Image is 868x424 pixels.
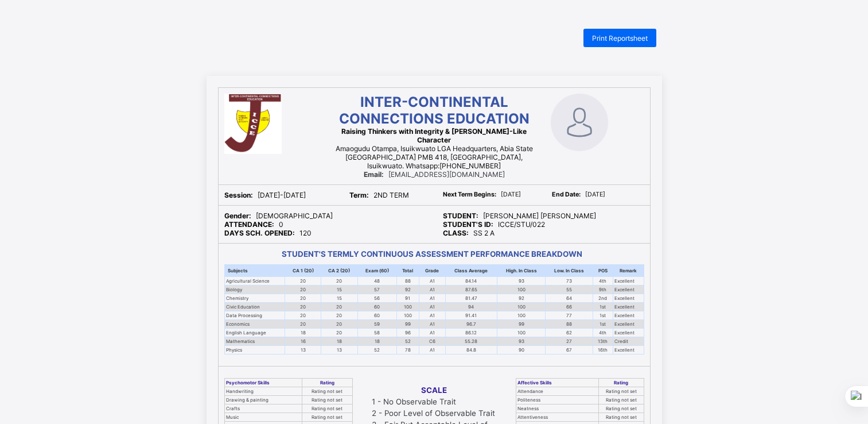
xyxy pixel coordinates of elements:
td: A1 [419,329,445,337]
b: Gender: [224,211,251,220]
td: 20 [285,320,321,329]
td: Excellent [613,346,644,354]
span: Print Reportsheet [592,34,648,43]
th: Exam (60) [357,265,396,277]
td: 62 [546,329,593,337]
td: 100 [396,311,419,320]
td: A1 [419,277,445,286]
td: 84.14 [445,277,497,286]
td: 4th [593,329,613,337]
th: CA 2 (20) [321,265,357,277]
td: 96 [396,329,419,337]
td: 100 [497,303,546,311]
th: High. In Class [497,265,546,277]
td: 90 [497,346,546,354]
td: 20 [285,311,321,320]
td: Crafts [224,404,302,413]
b: STUDENT'S ID: [443,220,493,229]
th: Total [396,265,419,277]
td: 100 [497,286,546,294]
td: 13 [285,346,321,354]
td: Civic Education [224,303,285,311]
th: POS [593,265,613,277]
td: Excellent [613,320,644,329]
td: Attentiveness [516,413,598,422]
b: ATTENDANCE: [224,220,274,229]
b: Email: [364,170,384,179]
td: 64 [546,294,593,303]
td: 94 [445,303,497,311]
td: Rating not set [302,404,352,413]
td: Excellent [613,329,644,337]
b: Next Term Begins: [443,191,496,198]
span: INTER-CONTINENTAL CONNECTIONS EDUCATION [339,94,530,127]
td: 57 [357,286,396,294]
b: DAYS SCH. OPENED: [224,229,295,237]
td: Excellent [613,286,644,294]
td: 99 [497,320,546,329]
td: Politeness [516,396,598,404]
b: Session: [224,191,253,199]
td: 16 [285,337,321,346]
th: Affective Skills [516,379,598,387]
td: 1 - No Observable Trait [371,396,497,407]
td: English Language [224,329,285,337]
th: CA 1 (20) [285,265,321,277]
td: 100 [497,311,546,320]
td: 91 [396,294,419,303]
span: Raising Thinkers with Integrity & [PERSON_NAME]-Like Character [341,127,527,144]
td: 78 [396,346,419,354]
td: Rating not set [598,404,644,413]
td: 20 [285,277,321,286]
td: Credit [613,337,644,346]
td: 1st [593,320,613,329]
span: [EMAIL_ADDRESS][DOMAIN_NAME] [364,170,505,179]
td: 56 [357,294,396,303]
td: 88 [546,320,593,329]
td: Rating not set [302,396,352,404]
td: 18 [321,337,357,346]
td: 20 [321,303,357,311]
th: Psychomotor Skills [224,379,302,387]
span: ICCE/STU/022 [443,220,545,229]
span: 0 [224,220,283,229]
td: Music [224,413,302,422]
span: [DEMOGRAPHIC_DATA] [224,211,333,220]
td: A1 [419,320,445,329]
b: STUDENT: [443,211,478,220]
td: 91.41 [445,311,497,320]
td: Excellent [613,277,644,286]
td: A1 [419,286,445,294]
td: 92 [396,286,419,294]
td: 1st [593,303,613,311]
td: Biology [224,286,285,294]
td: 100 [396,303,419,311]
td: 93 [497,337,546,346]
td: 18 [357,337,396,346]
td: 15 [321,286,357,294]
td: C6 [419,337,445,346]
td: 27 [546,337,593,346]
td: Data Processing [224,311,285,320]
td: 77 [546,311,593,320]
td: 84.8 [445,346,497,354]
span: 2ND TERM [349,191,409,199]
b: CLASS: [443,229,469,237]
span: [DATE] [443,191,521,198]
td: 20 [285,286,321,294]
td: 92 [497,294,546,303]
td: 20 [321,320,357,329]
td: 58 [357,329,396,337]
td: 4th [593,277,613,286]
td: 15 [321,294,357,303]
td: A1 [419,311,445,320]
td: 93 [497,277,546,286]
td: Neatness [516,404,598,413]
td: 2nd [593,294,613,303]
td: Mathematics [224,337,285,346]
span: 120 [224,229,312,237]
td: 96.7 [445,320,497,329]
td: 20 [321,311,357,320]
span: [DATE]-[DATE] [224,191,306,199]
td: 13 [321,346,357,354]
